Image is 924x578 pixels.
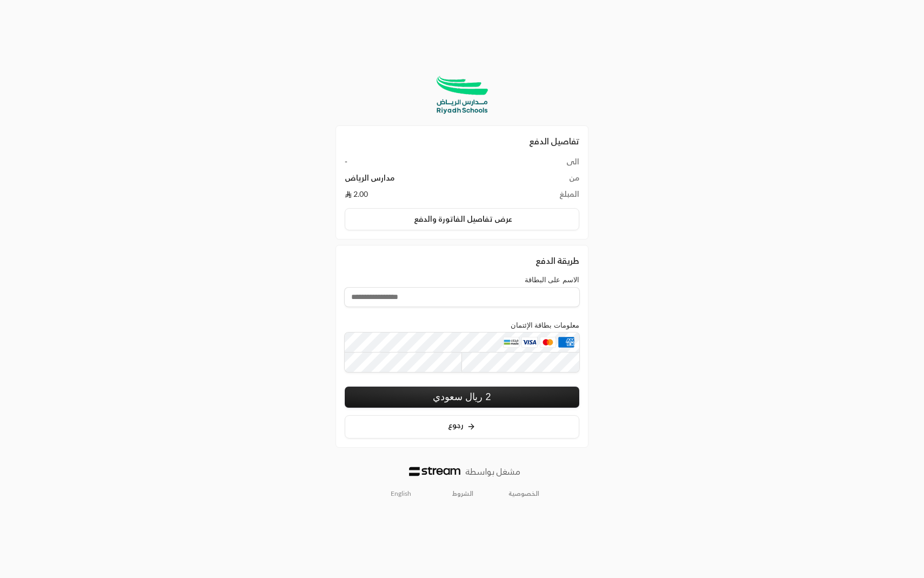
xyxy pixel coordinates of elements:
label: معلومات بطاقة الإئتمان [511,321,579,329]
button: عرض تفاصيل الفاتورة والدفع [345,208,579,231]
a: الشروط [452,489,473,498]
h2: تفاصيل الدفع [345,135,579,148]
td: من [512,172,579,189]
td: مدارس الرياض [345,172,512,189]
a: English [385,485,417,502]
label: الاسم على البطاقة [525,276,579,284]
div: طريقة الدفع [345,254,579,267]
button: رجوع [345,415,579,439]
p: مشغل بواسطة [465,465,520,478]
img: Company Logo [433,74,491,117]
td: الى [512,156,579,172]
img: Logo [409,467,460,476]
td: - [345,156,512,172]
button: 2 ريال سعودي [345,387,579,408]
td: 2.00 [345,189,512,200]
td: المبلغ [512,189,579,200]
a: الخصوصية [508,489,539,498]
span: رجوع [448,420,464,429]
